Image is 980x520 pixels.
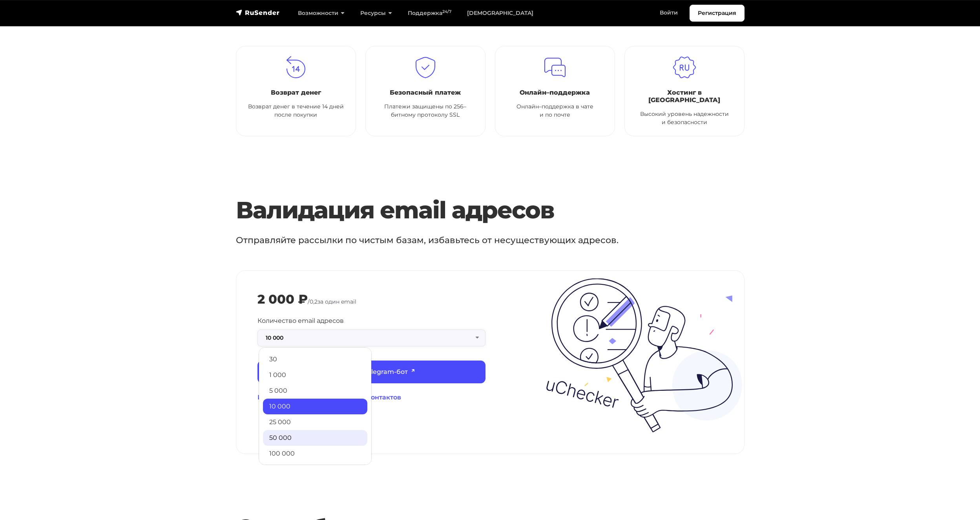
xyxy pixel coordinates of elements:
span: / за один email [308,298,356,305]
sup: 24/7 [442,9,451,14]
a: Возможности [290,5,352,21]
a: Поддержка24/7 [400,5,459,21]
a: [DEMOGRAPHIC_DATA] [459,5,541,21]
img: icon=shild.svg [414,56,437,79]
a: 10 000 [263,399,367,414]
img: icon=ru-zone.svg [673,56,696,79]
a: Перейти в Telegram-бот [257,361,485,383]
h6: Онлайн–поддержка [505,89,605,96]
label: Количество email адресов [257,316,344,326]
a: 30 [263,352,367,367]
a: Инструкции по валидации базы контактов [257,393,485,402]
a: 50 000 [263,430,367,446]
a: 25 000 [263,414,367,430]
h6: Хостинг в [GEOGRAPHIC_DATA] [634,89,735,104]
a: Регистрация [690,5,745,22]
span: 0,2 [310,298,318,305]
p: Возврат денег в течение 14 дней после покупки [246,103,346,119]
p: Отправляйте рассылки по чистым базам, избавьтесь от несуществующих адресов. [236,234,681,247]
img: RuSender [236,9,280,16]
div: 2 000 ₽ [257,292,308,307]
a: 5 000 [263,383,367,399]
ul: 10 000 [259,347,372,465]
a: 100 000 [263,446,367,461]
h6: Возврат денег [246,89,346,96]
img: icon=support.svg [543,56,567,79]
h3: Валидация email адресов [236,196,701,224]
p: Платежи защищены по 256–битному протоколу SSL [375,103,476,119]
h6: Безопасный платеж [375,89,476,96]
a: 200 000 [263,461,367,477]
a: 1 000 [263,367,367,383]
a: Войти [652,5,686,21]
img: icon=cash-back.svg [284,56,308,79]
p: Высокий уровень надежности и безопасности [634,110,735,126]
p: Онлайн–поддержка в чате и по почте [505,103,605,119]
a: Ресурсы [352,5,400,21]
button: 10 000 [257,330,485,346]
